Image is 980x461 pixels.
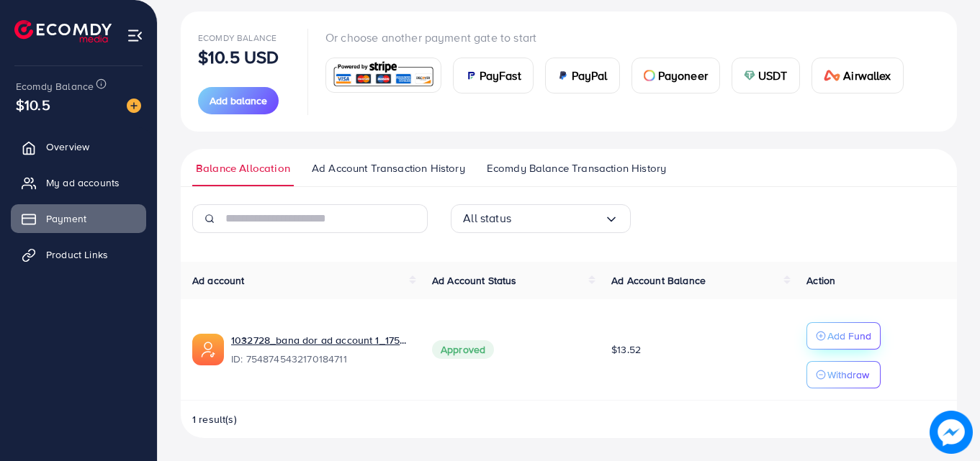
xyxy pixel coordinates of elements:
img: card [331,60,436,91]
a: cardPayPal [545,58,620,93]
img: image [127,99,141,113]
span: Approved [432,340,494,359]
span: Ad account [192,273,245,288]
div: <span class='underline'>1032728_bana dor ad account 1_1757579407255</span></br>7548745432170184711 [231,333,409,366]
span: PayPal [572,67,608,84]
span: USDT [758,67,788,84]
span: Action [806,273,835,288]
button: Withdraw [806,361,881,388]
span: Airwallex [843,67,891,84]
img: card [744,70,755,81]
span: Ad Account Transaction History [312,160,465,176]
img: ic-ads-acc.e4c84228.svg [192,334,224,365]
div: Search for option [451,204,631,233]
img: card [465,70,477,81]
img: image [930,411,973,454]
span: Ecomdy Balance Transaction History [487,160,666,176]
span: Payment [46,211,86,226]
span: ID: 7548745432170184711 [231,352,409,366]
span: Balance Allocation [196,160,290,176]
img: card [824,70,841,81]
span: Overview [46,140,89,154]
button: Add balance [198,87,279,114]
img: card [557,70,569,81]
a: 1032728_bana dor ad account 1_1757579407255 [231,333,409,347]
a: cardUSDT [732,58,800,93]
a: card [325,58,441,93]
span: Ecomdy Balance [198,32,277,44]
span: Ad Account Status [432,273,517,288]
span: Add balance [210,93,267,108]
span: Payoneer [658,67,708,84]
a: My ad accounts [11,168,146,197]
span: PayFast [480,67,521,84]
span: $13.52 [611,342,641,357]
input: Search for option [511,207,604,229]
p: Or choose another payment gate to start [325,29,915,46]
img: logo [14,20,112,42]
span: Ad Account Balance [611,273,706,288]
img: card [644,70,655,81]
img: menu [127,27,143,44]
a: Payment [11,204,146,233]
span: $10.5 [16,94,50,115]
p: Add Fund [827,327,871,344]
span: Product Links [46,247,108,262]
span: Ecomdy Balance [16,79,94,93]
a: cardPayoneer [631,58,720,93]
span: My ad accounts [46,175,120,190]
a: cardAirwallex [812,58,904,93]
a: cardPayFast [453,58,534,93]
button: Add Fund [806,322,881,350]
a: Overview [11,132,146,161]
span: All status [463,207,511,229]
a: Product Links [11,240,146,269]
p: $10.5 USD [198,48,279,65]
span: 1 result(s) [192,412,237,426]
p: Withdraw [827,366,869,383]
